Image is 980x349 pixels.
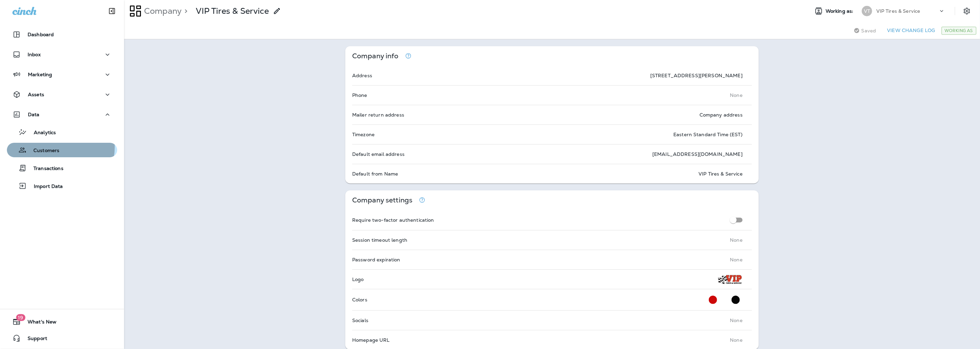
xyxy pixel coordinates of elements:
p: Customers [27,148,59,154]
p: Inbox [28,52,41,57]
span: Saved [861,28,876,33]
p: None [730,92,743,98]
p: Address [352,73,372,78]
button: Settings [961,5,973,17]
p: Eastern Standard Time (EST) [673,132,743,137]
button: Customers [7,143,117,157]
button: View Change Log [884,25,938,36]
p: Data [28,112,40,117]
button: Secondary Color [729,293,743,307]
p: Colors [352,297,367,302]
button: Inbox [7,48,117,61]
p: Analytics [27,130,56,136]
p: [EMAIL_ADDRESS][DOMAIN_NAME] [652,151,743,157]
p: Homepage URL [352,337,390,343]
p: Require two-factor authentication [352,217,434,223]
p: Socials [352,318,368,323]
p: Logo [352,277,364,282]
div: VT [862,6,872,16]
p: Assets [28,92,44,97]
img: VIP_Logo.png [717,273,743,286]
p: VIP Tires & Service [196,6,269,16]
button: Collapse Sidebar [102,4,122,18]
p: Dashboard [28,32,54,37]
p: Mailer return address [352,112,404,118]
button: Dashboard [7,28,117,41]
span: What's New [21,319,57,327]
button: Analytics [7,125,117,139]
p: None [730,318,743,323]
button: 19What's New [7,315,117,329]
p: Default from Name [352,171,398,177]
button: Marketing [7,68,117,81]
p: VIP Tires & Service [876,8,920,14]
p: Import Data [27,183,63,190]
p: Session timeout length [352,237,407,243]
button: Transactions [7,161,117,175]
p: Password expiration [352,257,400,262]
p: Transactions [27,166,63,172]
p: None [730,257,743,262]
p: None [730,337,743,343]
p: Marketing [28,72,52,77]
span: Support [21,336,47,344]
p: Company [141,6,182,16]
button: Support [7,331,117,345]
button: Assets [7,88,117,101]
p: Company info [352,53,399,59]
p: VIP Tires & Service [698,171,743,177]
span: 19 [16,314,25,321]
p: Phone [352,92,367,98]
p: Default email address [352,151,405,157]
p: > [182,6,187,16]
p: Company settings [352,197,412,203]
p: [STREET_ADDRESS][PERSON_NAME] [650,73,743,78]
p: Company address [700,112,743,118]
p: None [730,237,743,243]
div: Working As [941,27,977,35]
p: Timezone [352,132,375,137]
button: Import Data [7,179,117,193]
span: Working as: [826,8,855,14]
button: Primary Color [706,293,720,307]
button: Data [7,108,117,121]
